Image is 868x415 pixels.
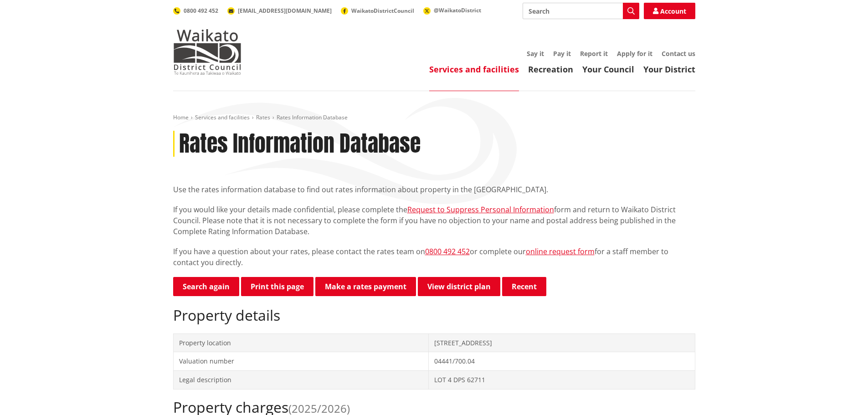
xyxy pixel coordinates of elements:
[179,131,421,157] h1: Rates Information Database
[173,307,695,324] h2: Property details
[277,113,348,121] span: Rates Information Database
[173,333,429,352] td: Property location
[643,64,695,75] a: Your District
[407,205,554,215] a: Request to Suppress Personal Information
[418,277,500,296] a: View district plan
[227,7,332,15] a: [EMAIL_ADDRESS][DOMAIN_NAME]
[173,29,241,75] img: Waikato District Council - Te Kaunihera aa Takiwaa o Waikato
[173,204,695,237] p: If you would like your details made confidential, please complete the form and return to Waikato ...
[527,49,544,58] a: Say it
[502,277,546,296] button: Recent
[526,246,595,256] a: online request form
[523,3,639,19] input: Search input
[173,114,695,122] nav: breadcrumb
[351,7,414,15] span: WaikatoDistrictCouncil
[617,49,652,58] a: Apply for it
[429,370,695,389] td: LOT 4 DPS 62711
[644,3,695,19] a: Account
[238,7,332,15] span: [EMAIL_ADDRESS][DOMAIN_NAME]
[582,64,634,75] a: Your Council
[553,49,571,58] a: Pay it
[429,333,695,352] td: [STREET_ADDRESS]
[256,113,270,121] a: Rates
[425,246,470,256] a: 0800 492 452
[173,184,695,195] p: Use the rates information database to find out rates information about property in the [GEOGRAPHI...
[580,49,608,58] a: Report it
[173,277,239,296] a: Search again
[173,113,189,121] a: Home
[173,7,218,15] a: 0800 492 452
[241,277,313,296] button: Print this page
[434,6,481,14] span: @WaikatoDistrict
[173,352,429,371] td: Valuation number
[423,6,481,14] a: @WaikatoDistrict
[429,352,695,371] td: 04441/700.04
[341,7,414,15] a: WaikatoDistrictCouncil
[195,113,250,121] a: Services and facilities
[173,370,429,389] td: Legal description
[184,7,218,15] span: 0800 492 452
[173,246,695,268] p: If you have a question about your rates, please contact the rates team on or complete our for a s...
[528,64,573,75] a: Recreation
[429,64,519,75] a: Services and facilities
[662,49,695,58] a: Contact us
[315,277,416,296] a: Make a rates payment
